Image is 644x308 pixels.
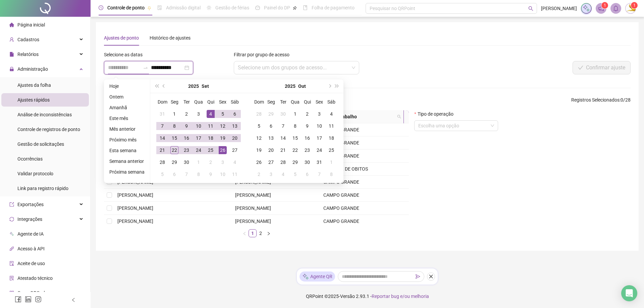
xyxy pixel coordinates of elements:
[9,52,14,57] span: file
[303,146,311,154] div: 23
[429,274,433,279] span: close
[249,230,256,237] a: 1
[229,132,241,144] td: 2025-09-20
[99,5,103,10] span: clock-circle
[235,219,271,224] span: [PERSON_NAME]
[289,156,301,168] td: 2025-10-29
[158,170,166,178] div: 5
[170,110,178,118] div: 1
[170,170,178,178] div: 6
[285,79,296,93] button: year panel
[631,2,638,9] sup: Atualize o seu contato no menu Meus Dados
[231,134,239,142] div: 20
[17,261,45,266] span: Aceite de uso
[217,156,229,168] td: 2025-10-03
[9,291,14,295] span: qrcode
[303,5,308,10] span: book
[313,120,325,132] td: 2025-10-10
[156,156,168,168] td: 2025-09-28
[327,110,335,118] div: 4
[17,231,44,237] span: Agente de IA
[193,96,205,108] th: Qua
[234,51,294,58] label: Filtrar por grupo de acesso
[180,120,193,132] td: 2025-09-09
[170,122,178,130] div: 8
[255,146,263,154] div: 19
[117,219,153,224] span: [PERSON_NAME]
[302,273,309,280] img: sparkle-icon.fc2bf0ac1784a2077858766a79e2daf3.svg
[217,96,229,108] th: Sex
[193,144,205,156] td: 2025-09-24
[301,120,313,132] td: 2025-10-09
[289,132,301,144] td: 2025-10-15
[156,132,168,144] td: 2025-09-14
[168,156,180,168] td: 2025-09-29
[573,61,631,74] button: Confirmar ajuste
[17,82,51,88] span: Ajustes da folha
[9,246,14,251] span: api
[303,122,311,130] div: 9
[180,108,193,120] td: 2025-09-02
[182,122,191,130] div: 9
[17,246,45,251] span: Acesso à API
[240,229,249,237] li: Página anterior
[289,96,301,108] th: Qua
[323,205,359,211] span: CAMPO GRANDE
[303,134,311,142] div: 16
[205,108,217,120] td: 2025-09-04
[289,144,301,156] td: 2025-10-22
[289,168,301,180] td: 2025-11-05
[166,5,201,10] span: Admissão digital
[235,192,271,198] span: [PERSON_NAME]
[205,168,217,180] td: 2025-10-09
[195,170,203,178] div: 8
[253,144,265,156] td: 2025-10-19
[267,158,275,166] div: 27
[301,132,313,144] td: 2025-10-16
[168,96,180,108] th: Seg
[180,168,193,180] td: 2025-10-07
[313,96,325,108] th: Sex
[257,230,264,237] a: 2
[157,5,162,10] span: file-done
[255,110,263,118] div: 28
[217,144,229,156] td: 2025-09-26
[229,96,241,108] th: Sáb
[298,79,306,93] button: month panel
[17,22,45,27] span: Página inicial
[17,186,68,191] span: Link para registro rápido
[293,6,297,10] span: pushpin
[265,168,277,180] td: 2025-11-03
[571,97,620,103] span: Registros Selecionados
[156,144,168,156] td: 2025-09-21
[207,110,215,118] div: 4
[340,294,355,299] span: Versão
[17,290,47,296] span: Gerar QRCode
[626,3,636,13] img: 50380
[158,134,166,142] div: 14
[158,110,166,118] div: 31
[231,170,239,178] div: 11
[231,122,239,130] div: 13
[397,115,401,119] span: search
[217,108,229,120] td: 2025-09-05
[541,5,577,12] span: [PERSON_NAME]
[613,5,619,11] span: bell
[253,156,265,168] td: 2025-10-26
[231,146,239,154] div: 27
[327,170,335,178] div: 8
[147,6,151,10] span: pushpin
[91,285,644,308] footer: QRPoint © 2025 - 2.93.1 -
[202,79,209,93] button: month panel
[207,158,215,166] div: 2
[17,52,39,57] span: Relatórios
[289,108,301,120] td: 2025-10-01
[182,146,191,154] div: 23
[633,3,636,8] span: 1
[107,146,147,155] li: Esta semana
[255,122,263,130] div: 5
[158,122,166,130] div: 7
[17,127,80,132] span: Controle de registros de ponto
[180,132,193,144] td: 2025-09-16
[301,144,313,156] td: 2025-10-23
